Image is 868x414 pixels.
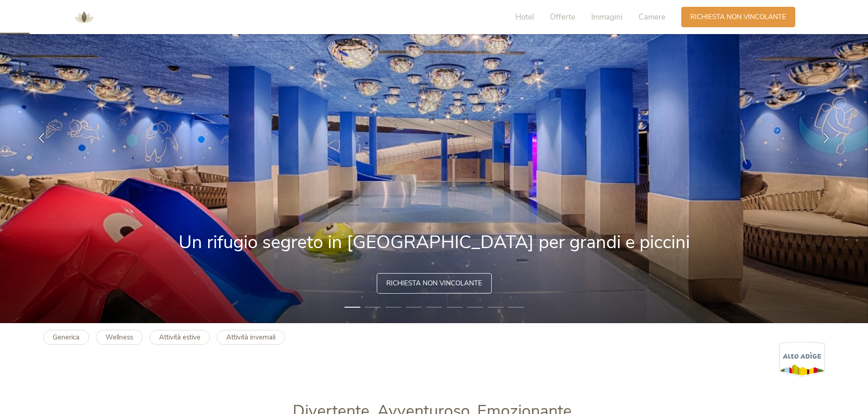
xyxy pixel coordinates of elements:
[226,333,275,342] b: Attività invernali
[639,12,665,22] span: Camere
[779,341,825,377] img: Alto Adige
[70,4,98,31] img: AMONTI & LUNARIS Wellnessresort
[53,333,80,342] b: Generica
[217,330,285,345] a: Attività invernali
[515,12,534,22] span: Hotel
[105,333,133,342] b: Wellness
[386,279,482,288] span: Richiesta non vincolante
[159,333,200,342] b: Attività estive
[96,330,143,345] a: Wellness
[150,330,210,345] a: Attività estive
[690,12,786,22] span: Richiesta non vincolante
[70,14,98,20] a: AMONTI & LUNARIS Wellnessresort
[550,12,575,22] span: Offerte
[591,12,623,22] span: Immagini
[43,330,89,345] a: Generica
